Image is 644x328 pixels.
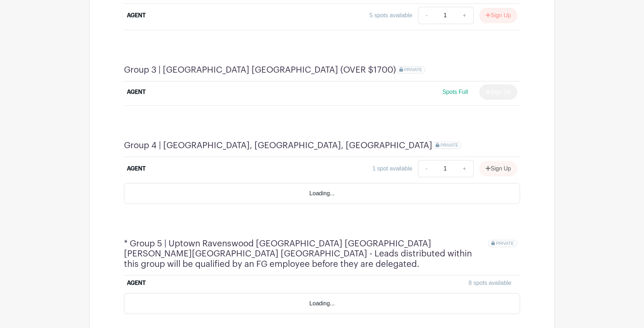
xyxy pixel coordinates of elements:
[441,143,459,148] span: PRIVATE
[456,160,474,177] a: +
[124,238,488,269] h4: * Group 5 | Uptown Ravenswood [GEOGRAPHIC_DATA] [GEOGRAPHIC_DATA] [PERSON_NAME][GEOGRAPHIC_DATA] ...
[469,279,511,287] div: 8 spots available
[127,11,146,20] div: AGENT
[442,89,468,95] span: Spots Full
[127,279,146,287] div: AGENT
[124,293,520,314] div: Loading...
[127,88,146,96] div: AGENT
[418,7,434,24] a: -
[404,67,422,72] span: PRIVATE
[418,160,434,177] a: -
[127,164,146,173] div: AGENT
[124,65,396,75] h4: Group 3 | [GEOGRAPHIC_DATA] [GEOGRAPHIC_DATA] (OVER $1700)
[369,11,412,20] div: 5 spots available
[124,140,432,151] h4: Group 4 | [GEOGRAPHIC_DATA], [GEOGRAPHIC_DATA], [GEOGRAPHIC_DATA]
[456,7,474,24] a: +
[124,183,520,204] div: Loading...
[496,241,514,246] span: PRIVATE
[372,164,412,173] div: 1 spot available
[479,8,517,23] button: Sign Up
